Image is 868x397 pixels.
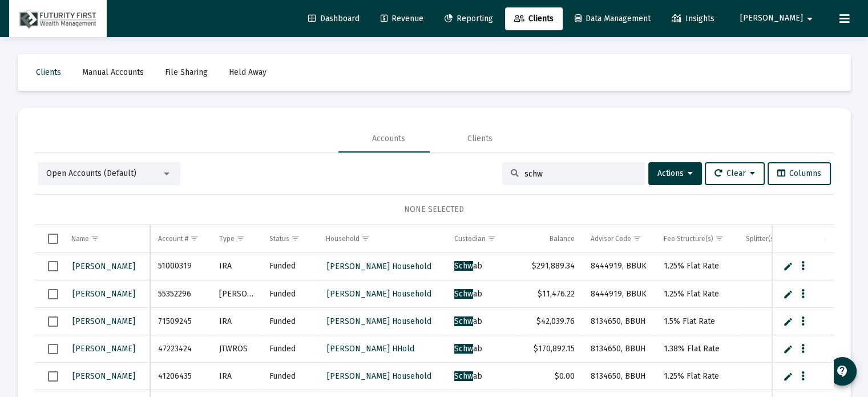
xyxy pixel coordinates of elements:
a: [PERSON_NAME] Household [326,368,433,384]
span: Actions [657,169,693,178]
div: NONE SELECTED [44,204,825,215]
a: Manual Accounts [73,61,153,84]
a: Dashboard [299,7,369,30]
td: $42,039.76 [516,308,583,335]
div: Custodian [454,234,486,243]
span: [PERSON_NAME] [72,289,135,299]
div: Account # [158,234,188,243]
td: [PERSON_NAME] [211,280,262,308]
span: Open Accounts (Default) [46,169,136,178]
span: Held Away [229,67,267,77]
td: ab [446,363,516,390]
span: Clear [714,169,755,178]
span: Insights [672,14,714,23]
span: Show filter options for column 'Fee Structure(s)' [714,234,723,243]
button: Columns [768,162,831,185]
td: ab [446,335,516,363]
div: Advisor Code [591,234,631,243]
span: Schw [454,344,473,354]
a: [PERSON_NAME] Household [326,258,433,275]
button: Actions [648,162,702,185]
td: ab [446,308,516,335]
div: Select row [48,289,58,299]
a: Edit [783,344,793,354]
td: 8134650, BBUH [583,335,656,363]
td: Column Name [63,225,151,252]
td: 47223424 [150,335,211,363]
div: Select row [48,261,58,271]
span: Schw [454,371,473,381]
span: Revenue [381,14,423,23]
div: Household [326,234,360,243]
td: 1.25% Flat Rate [655,280,738,308]
div: Funded [269,371,310,382]
td: $0.00 [516,363,583,390]
button: Clear [705,162,765,185]
a: [PERSON_NAME] Household [326,286,433,302]
div: Splitter(s) [746,234,776,243]
td: Column Fee Structure(s) [655,225,738,252]
td: 1.25% Flat Rate [655,363,738,390]
td: Column Account # [150,225,211,252]
span: Show filter options for column 'Name' [91,234,99,243]
td: 8134650, BBUH [583,363,656,390]
a: [PERSON_NAME] [71,286,136,302]
span: Show filter options for column 'Household' [361,234,370,243]
a: [PERSON_NAME] Household [326,313,433,330]
a: [PERSON_NAME] HHold [326,340,415,357]
td: Column Status [261,225,318,252]
span: [PERSON_NAME] [72,344,135,354]
button: [PERSON_NAME] [726,7,830,30]
span: File Sharing [165,67,208,77]
td: Column Balance [516,225,583,252]
div: Select row [48,316,58,327]
img: Dashboard [18,7,98,30]
a: [PERSON_NAME] [71,258,136,275]
span: [PERSON_NAME] [740,14,803,23]
a: Clients [27,61,70,84]
td: 8444919, BBUK [583,253,656,280]
td: Column Custodian [446,225,516,252]
td: ab [446,253,516,280]
a: Edit [783,289,793,299]
td: 55352296 [150,280,211,308]
td: $170,892.15 [516,335,583,363]
span: Dashboard [308,14,360,23]
td: 41206435 [150,363,211,390]
a: [PERSON_NAME] [71,368,136,384]
span: Schw [454,289,473,299]
mat-icon: contact_support [835,364,849,378]
span: Show filter options for column 'Status' [291,234,300,243]
a: Reporting [435,7,502,30]
span: [PERSON_NAME] [72,371,135,381]
span: Show filter options for column 'Custodian' [487,234,496,243]
span: [PERSON_NAME] Household [327,289,431,299]
td: 1.38% Flat Rate [655,335,738,363]
td: 8134650, BBUH [583,308,656,335]
div: Balance [550,234,575,243]
div: Funded [269,260,310,272]
td: Column Splitter(s) [738,225,808,252]
div: Select row [48,344,58,354]
span: Schw [454,261,473,271]
td: Column Type [211,225,262,252]
span: Show filter options for column 'Account #' [190,234,199,243]
td: IRA [211,363,262,390]
td: 1.5% Flat Rate [655,308,738,335]
div: Funded [269,288,310,300]
span: Data Management [575,14,651,23]
div: Select row [48,371,58,382]
div: Accounts [372,133,405,145]
td: $11,476.22 [516,280,583,308]
span: [PERSON_NAME] Household [327,371,431,381]
div: Type [219,234,235,243]
td: ab [446,280,516,308]
span: Schw [454,316,473,326]
span: [PERSON_NAME] HHold [327,344,414,354]
td: Column Household [318,225,446,252]
td: JTWROS [211,335,262,363]
div: Name [71,234,89,243]
span: [PERSON_NAME] Household [327,262,431,271]
div: Funded [269,316,310,327]
a: Held Away [220,61,276,84]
